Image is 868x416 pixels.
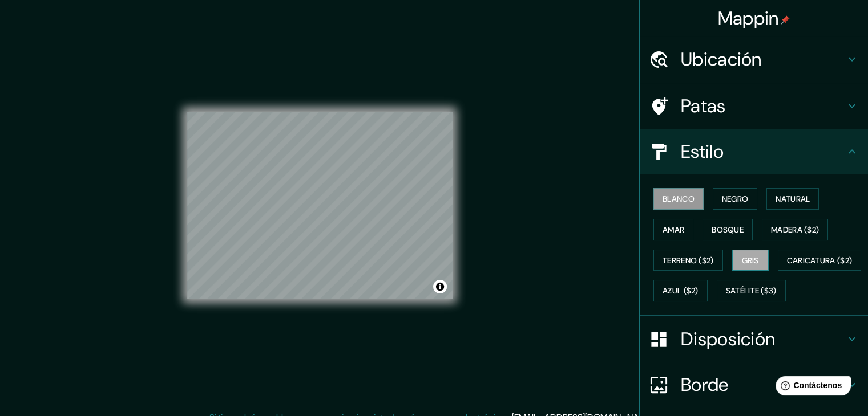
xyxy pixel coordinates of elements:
div: Patas [640,83,868,129]
button: Satélite ($3) [717,280,786,301]
font: Satélite ($3) [726,286,777,296]
font: Azul ($2) [663,286,699,296]
canvas: Mapa [187,112,453,299]
font: Bosque [712,225,744,235]
font: Borde [681,373,729,397]
button: Negro [713,188,758,210]
div: Ubicación [640,36,868,82]
button: Activar o desactivar atribución [433,280,447,293]
img: pin-icon.png [781,15,790,25]
font: Blanco [663,194,695,204]
div: Disposición [640,316,868,362]
font: Patas [681,94,726,118]
div: Borde [640,362,868,407]
button: Caricatura ($2) [778,250,862,271]
div: Estilo [640,129,868,174]
font: Caricatura ($2) [787,255,853,266]
iframe: Lanzador de widgets de ayuda [766,372,855,403]
button: Amar [653,219,693,240]
font: Natural [776,194,810,204]
button: Terreno ($2) [653,250,723,271]
button: Azul ($2) [653,280,708,301]
font: Terreno ($2) [663,255,714,266]
font: Negro [722,194,749,204]
button: Blanco [653,188,704,210]
button: Madera ($2) [762,219,828,240]
font: Ubicación [681,47,762,71]
font: Disposición [681,327,775,351]
font: Mappin [718,6,779,30]
font: Amar [663,225,684,235]
font: Gris [742,255,759,266]
font: Madera ($2) [771,225,819,235]
button: Gris [732,250,769,271]
button: Bosque [703,219,753,240]
button: Natural [766,188,819,210]
font: Estilo [681,140,724,164]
